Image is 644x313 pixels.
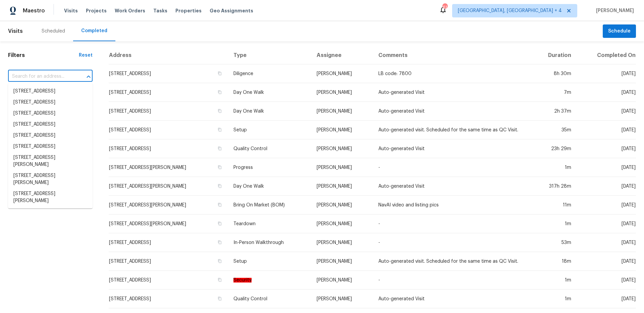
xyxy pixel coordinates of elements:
li: [STREET_ADDRESS][PERSON_NAME] [8,170,93,188]
td: LB code: 7800 [373,64,531,83]
td: [DATE] [577,121,636,139]
td: Auto-generated Visit [373,177,531,196]
td: [STREET_ADDRESS] [109,121,228,139]
button: Copy Address [217,127,223,133]
span: Properties [175,7,202,14]
td: [STREET_ADDRESS] [109,252,228,271]
td: Day One Walk [228,177,311,196]
td: NavAI video and listing pics [373,196,531,214]
td: [STREET_ADDRESS][PERSON_NAME] [109,196,228,214]
td: [DATE] [577,102,636,121]
td: Quality Control [228,290,311,308]
button: Copy Address [217,183,223,189]
td: Auto-generated Visit [373,290,531,308]
span: [GEOGRAPHIC_DATA], [GEOGRAPHIC_DATA] + 4 [458,7,562,14]
button: Copy Address [217,164,223,170]
input: Search for an address... [8,71,74,82]
td: [PERSON_NAME] [311,271,373,290]
button: Copy Address [217,89,223,95]
td: 8h 30m [531,64,577,83]
li: [STREET_ADDRESS] [8,108,93,119]
li: [STREET_ADDRESS] [8,206,93,217]
button: Schedule [603,24,636,38]
td: Setup [228,121,311,139]
td: [STREET_ADDRESS][PERSON_NAME] [109,214,228,233]
span: Schedule [608,27,631,36]
span: [PERSON_NAME] [593,7,634,14]
td: [PERSON_NAME] [311,196,373,214]
td: [PERSON_NAME] [311,290,373,308]
div: Scheduled [42,28,65,35]
span: Tasks [153,8,167,13]
td: [DATE] [577,271,636,290]
td: Auto-generated visit. Scheduled for the same time as QC Visit. [373,121,531,139]
td: [DATE] [577,139,636,158]
td: [STREET_ADDRESS] [109,83,228,102]
td: [PERSON_NAME] [311,177,373,196]
td: 35m [531,121,577,139]
td: 18m [531,252,577,271]
th: Duration [531,47,577,64]
td: 317h 28m [531,177,577,196]
li: [STREET_ADDRESS] [8,86,93,97]
td: 23h 29m [531,139,577,158]
td: [STREET_ADDRESS] [109,290,228,308]
td: [PERSON_NAME] [311,214,373,233]
td: Day One Walk [228,102,311,121]
td: [STREET_ADDRESS] [109,64,228,83]
td: 1m [531,290,577,308]
td: [DATE] [577,158,636,177]
td: - [373,158,531,177]
button: Copy Address [217,296,223,302]
th: Assignee [311,47,373,64]
td: [STREET_ADDRESS] [109,271,228,290]
td: [STREET_ADDRESS][PERSON_NAME] [109,177,228,196]
td: 1m [531,214,577,233]
td: [PERSON_NAME] [311,102,373,121]
button: Close [84,72,93,81]
td: [STREET_ADDRESS][PERSON_NAME] [109,158,228,177]
span: Geo Assignments [210,7,253,14]
th: Comments [373,47,531,64]
span: Work Orders [115,7,145,14]
td: Auto-generated Visit [373,102,531,121]
td: [PERSON_NAME] [311,252,373,271]
span: Visits [8,24,23,39]
td: [DATE] [577,64,636,83]
td: 1m [531,158,577,177]
div: Completed [81,27,107,34]
td: [DATE] [577,83,636,102]
td: [PERSON_NAME] [311,233,373,252]
button: Copy Address [217,221,223,227]
td: 2h 37m [531,102,577,121]
button: Copy Address [217,202,223,208]
button: Copy Address [217,70,223,76]
td: [PERSON_NAME] [311,158,373,177]
li: [STREET_ADDRESS] [8,141,93,152]
td: [DATE] [577,177,636,196]
td: Auto-generated visit. Scheduled for the same time as QC Visit. [373,252,531,271]
td: [PERSON_NAME] [311,83,373,102]
td: Quality Control [228,139,311,158]
button: Copy Address [217,258,223,264]
div: Reset [79,52,93,59]
td: 1m [531,271,577,290]
div: 61 [442,4,447,11]
td: [DATE] [577,196,636,214]
td: [STREET_ADDRESS] [109,139,228,158]
li: [STREET_ADDRESS][PERSON_NAME] [8,188,93,206]
td: - [373,233,531,252]
td: - [373,214,531,233]
td: [PERSON_NAME] [311,139,373,158]
th: Address [109,47,228,64]
em: Security [233,278,252,283]
td: 53m [531,233,577,252]
td: [DATE] [577,233,636,252]
button: Copy Address [217,239,223,245]
button: Copy Address [217,108,223,114]
button: Copy Address [217,277,223,283]
td: Teardown [228,214,311,233]
td: [STREET_ADDRESS] [109,233,228,252]
span: Projects [86,7,107,14]
td: Auto-generated Visit [373,139,531,158]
